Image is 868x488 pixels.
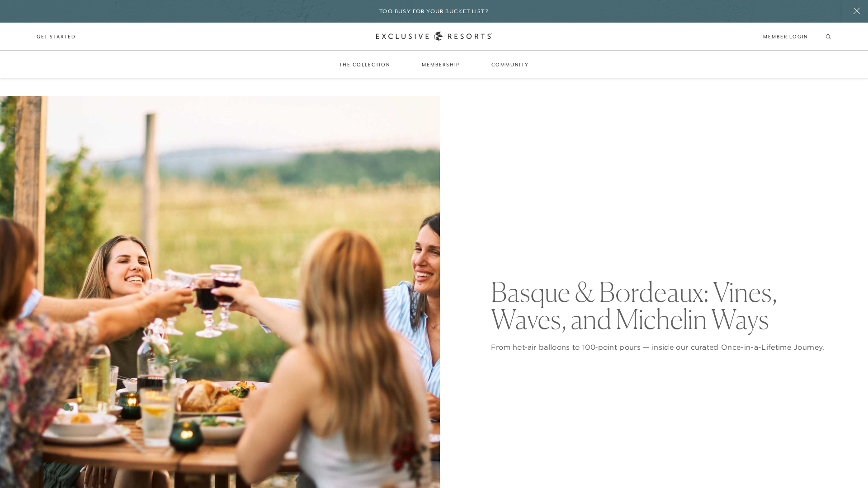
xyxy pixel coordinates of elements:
a: Member Login [763,33,808,41]
a: The Collection [330,52,399,78]
h1: Basque & Bordeaux: Vines, Waves, and Michelin Ways [491,278,832,333]
h6: Too busy for your bucket list? [379,7,489,16]
a: Membership [413,52,469,78]
a: Get Started [37,33,76,41]
p: From hot‑air balloons to 100‑point pours — inside our curated Once-in-a-Lifetime Journey. [491,342,832,352]
a: Community [482,52,538,78]
iframe: Qualified Messenger [859,479,868,488]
